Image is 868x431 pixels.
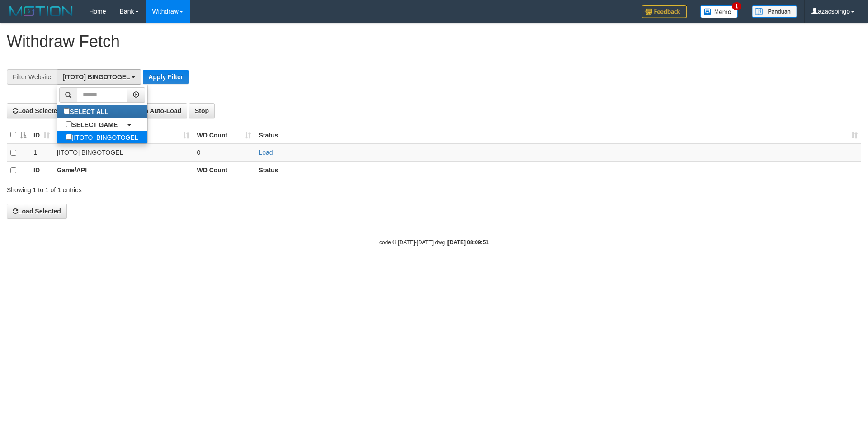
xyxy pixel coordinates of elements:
div: Showing 1 to 1 of 1 entries [7,182,355,194]
input: SELECT GAME [66,121,72,127]
button: Apply Filter [143,70,189,84]
button: [ITOTO] BINGOTOGEL [57,69,141,85]
th: WD Count [193,161,255,179]
th: Game/API: activate to sort column ascending [53,126,193,144]
th: ID: activate to sort column ascending [30,126,53,144]
strong: [DATE] 08:09:51 [448,239,489,246]
img: Feedback.jpg [642,5,687,18]
a: Load [259,149,273,156]
th: ID [30,161,53,179]
b: SELECT GAME [72,121,118,128]
img: MOTION_logo.png [7,5,75,18]
a: SELECT GAME [57,118,147,131]
span: 1 [732,2,741,10]
td: [ITOTO] BINGOTOGEL [53,144,193,162]
button: Stop [189,103,215,118]
button: Run Auto-Load [125,103,188,118]
label: [ITOTO] BINGOTOGEL [57,131,147,143]
small: code © [DATE]-[DATE] dwg | [379,239,489,246]
th: Status: activate to sort column ascending [255,126,861,144]
input: SELECT ALL [64,108,70,114]
span: [ITOTO] BINGOTOGEL [62,73,130,81]
th: WD Count: activate to sort column ascending [193,126,255,144]
img: Button%20Memo.svg [700,5,738,18]
td: 1 [30,144,53,162]
img: panduan.png [752,5,797,18]
div: Filter Website [7,69,57,85]
th: Game/API [53,161,193,179]
button: Load Selected [7,204,67,219]
button: Load Selected [7,103,67,118]
input: [ITOTO] BINGOTOGEL [66,134,72,140]
label: SELECT ALL [57,105,118,118]
span: 0 [197,149,200,156]
h1: Withdraw Fetch [7,33,861,51]
th: Status [255,161,861,179]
